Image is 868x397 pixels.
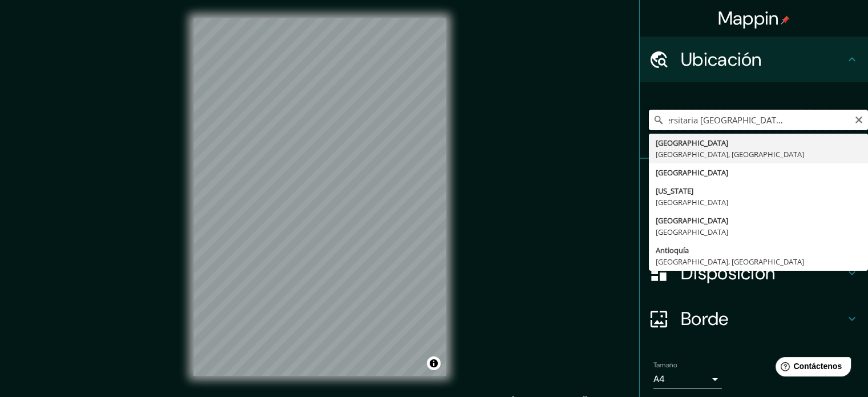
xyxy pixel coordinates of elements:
[653,370,722,388] div: A4
[656,215,728,226] font: [GEOGRAPHIC_DATA]
[656,167,728,178] font: [GEOGRAPHIC_DATA]
[656,227,728,237] font: [GEOGRAPHIC_DATA]
[854,114,863,125] button: Claro
[681,261,775,285] font: Disposición
[656,138,728,148] font: [GEOGRAPHIC_DATA]
[427,356,441,370] button: Activar o desactivar atribución
[653,360,677,370] font: Tamaño
[781,15,790,25] img: pin-icon.png
[766,352,855,384] iframe: Lanzador de widgets de ayuda
[649,110,868,130] input: Elige tu ciudad o zona
[656,149,804,159] font: [GEOGRAPHIC_DATA], [GEOGRAPHIC_DATA]
[640,159,868,204] div: Patas
[718,6,779,30] font: Mappin
[640,37,868,82] div: Ubicación
[640,204,868,250] div: Estilo
[681,47,762,71] font: Ubicación
[640,296,868,342] div: Borde
[656,197,728,207] font: [GEOGRAPHIC_DATA]
[656,256,804,267] font: [GEOGRAPHIC_DATA], [GEOGRAPHIC_DATA]
[656,245,689,255] font: Antioquía
[653,373,665,385] font: A4
[193,18,446,376] canvas: Mapa
[640,250,868,296] div: Disposición
[681,307,729,331] font: Borde
[656,186,693,196] font: [US_STATE]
